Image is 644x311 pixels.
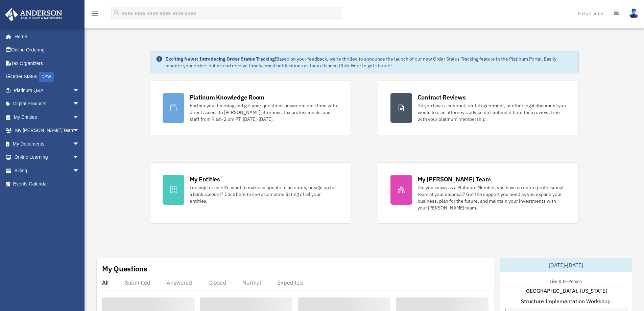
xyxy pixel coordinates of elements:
a: Home [5,30,86,43]
a: menu [91,12,99,18]
a: My Documentsarrow_drop_down [5,137,90,151]
img: Anderson Advisors Platinum Portal [3,8,64,21]
div: My Questions [102,264,147,274]
a: Tax Organizers [5,57,90,70]
div: Did you know, as a Platinum Member, you have an entire professional team at your disposal? Get th... [418,184,566,211]
a: Platinum Knowledge Room Further your learning and get your questions answered real-time with dire... [150,81,351,135]
div: My Entities [190,175,220,183]
div: Contract Reviews [418,93,466,102]
div: Live & In-Person [544,277,587,284]
a: Digital Productsarrow_drop_down [5,97,90,111]
a: My [PERSON_NAME] Teamarrow_drop_down [5,124,90,137]
div: My [PERSON_NAME] Team [418,175,491,183]
i: menu [91,9,99,18]
div: Platinum Knowledge Room [190,93,265,102]
a: Billingarrow_drop_down [5,164,90,177]
div: Closed [208,279,226,286]
div: [DATE]-[DATE] [500,258,632,272]
div: All [102,279,109,286]
span: arrow_drop_down [73,97,86,111]
a: Order StatusNEW [5,70,90,84]
div: Normal [242,279,261,286]
a: My Entitiesarrow_drop_down [5,110,90,124]
span: arrow_drop_down [73,137,86,151]
div: Answered [167,279,192,286]
a: My [PERSON_NAME] Team Did you know, as a Platinum Member, you have an entire professional team at... [378,162,579,224]
div: NEW [39,72,54,82]
span: Structure Implementation Workshop [521,297,611,305]
div: Expedited [277,279,303,286]
a: Events Calendar [5,177,90,191]
div: Submitted [125,279,150,286]
strong: Exciting News: Introducing Order Status Tracking! [165,56,276,62]
a: Click Here to get started! [339,63,392,69]
div: Do you have a contract, rental agreement, or other legal document you would like an attorney's ad... [418,102,566,123]
div: Based on your feedback, we're thrilled to announce the launch of our new Order Status Tracking fe... [165,55,573,69]
span: arrow_drop_down [73,84,86,97]
a: My Entities Looking for an EIN, want to make an update to an entity, or sign up for a bank accoun... [150,162,351,224]
a: Online Ordering [5,43,90,57]
a: Online Learningarrow_drop_down [5,151,90,164]
i: search [113,9,120,17]
span: [GEOGRAPHIC_DATA], [US_STATE] [524,287,607,295]
span: arrow_drop_down [73,124,86,138]
div: Further your learning and get your questions answered real-time with direct access to [PERSON_NAM... [190,102,338,123]
div: Looking for an EIN, want to make an update to an entity, or sign up for a bank account? Click her... [190,184,338,204]
span: arrow_drop_down [73,110,86,124]
img: User Pic [629,8,639,18]
a: Platinum Q&Aarrow_drop_down [5,84,90,97]
span: arrow_drop_down [73,151,86,164]
a: Contract Reviews Do you have a contract, rental agreement, or other legal document you would like... [378,81,579,135]
span: arrow_drop_down [73,164,86,178]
